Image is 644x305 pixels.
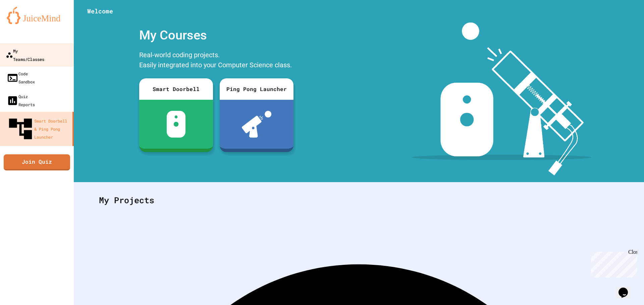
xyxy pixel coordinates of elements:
[412,22,591,175] img: banner-image-my-projects.png
[7,92,35,108] div: Quiz Reports
[6,47,44,63] div: My Teams/Classes
[588,249,637,278] iframe: chat widget
[136,48,297,73] div: Real-world coding projects. Easily integrated into your Computer Science class.
[220,78,293,100] div: Ping Pong Launcher
[7,7,67,24] img: logo-orange.svg
[92,187,626,213] div: My Projects
[139,78,213,100] div: Smart Doorbell
[7,115,70,143] div: Smart Doorbell & Ping Pong Launcher
[7,70,35,86] div: Code Sandbox
[167,111,186,138] img: sdb-white.svg
[136,22,297,48] div: My Courses
[3,3,46,43] div: Chat with us now!Close
[4,154,70,170] a: Join Quiz
[616,278,637,298] iframe: chat widget
[242,111,272,138] img: ppl-with-ball.png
